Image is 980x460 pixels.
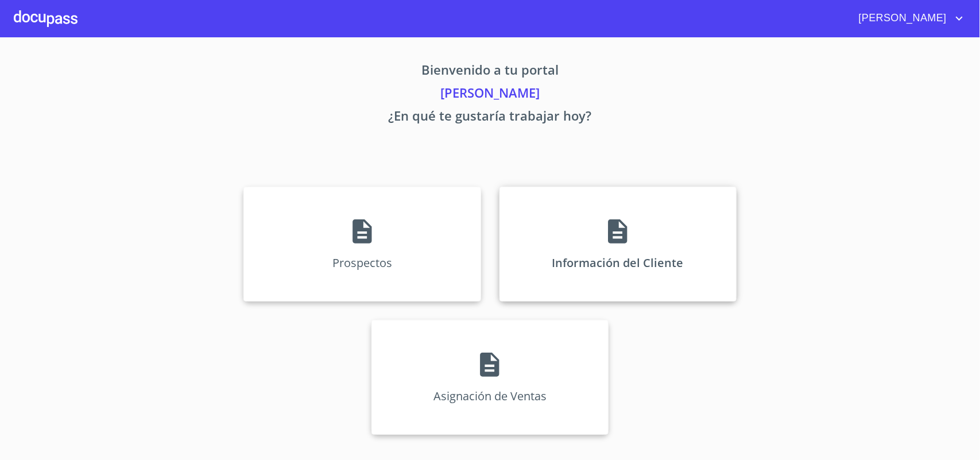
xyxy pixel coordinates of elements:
[137,83,844,106] p: [PERSON_NAME]
[433,388,547,404] p: Asignación de Ventas
[552,255,684,270] p: Información del Cliente
[137,106,844,129] p: ¿En qué te gustaría trabajar hoy?
[850,9,952,28] span: [PERSON_NAME]
[850,9,966,28] button: account of current user
[137,60,844,83] p: Bienvenido a tu portal
[332,255,392,270] p: Prospectos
